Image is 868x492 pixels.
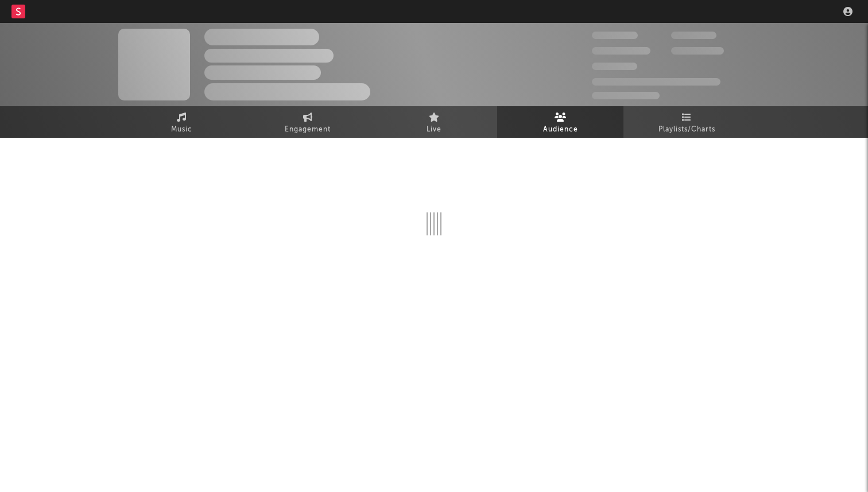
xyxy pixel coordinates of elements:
a: Audience [497,106,623,138]
a: Playlists/Charts [623,106,750,138]
span: 100,000 [671,32,716,39]
span: 50,000,000 Monthly Listeners [592,78,720,86]
span: Playlists/Charts [658,123,715,137]
a: Live [371,106,497,138]
span: Live [427,123,441,137]
span: 300,000 [592,32,638,39]
span: Music [171,123,192,137]
span: 100,000 [592,63,637,70]
span: Engagement [285,123,331,137]
a: Engagement [245,106,371,138]
span: 50,000,000 [592,47,650,55]
span: 1,000,000 [671,47,724,55]
a: Music [118,106,245,138]
span: Jump Score: 85.0 [592,92,660,99]
span: Audience [543,123,578,137]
